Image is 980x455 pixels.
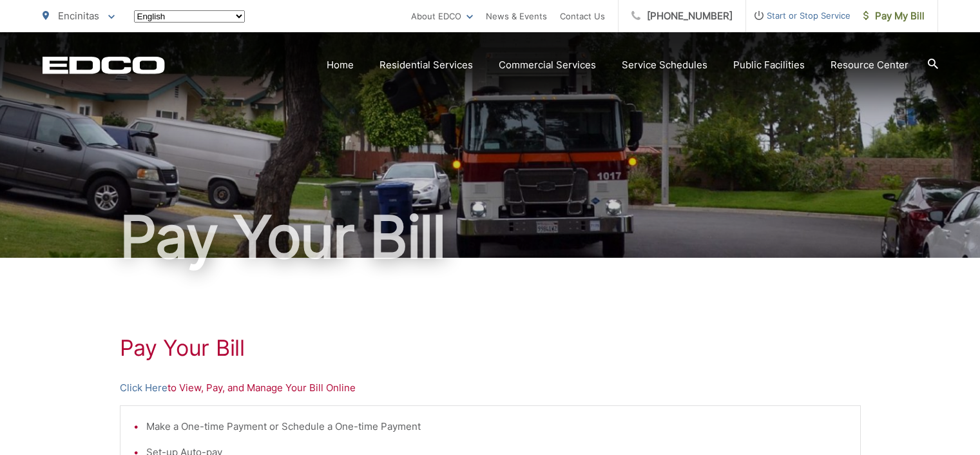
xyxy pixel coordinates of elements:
h1: Pay Your Bill [43,205,938,269]
a: Resource Center [831,57,908,73]
a: Commercial Services [499,57,596,73]
a: Click Here [120,380,168,396]
a: Residential Services [380,57,473,73]
a: About EDCO [411,8,473,24]
a: Home [327,57,354,73]
p: to View, Pay, and Manage Your Bill Online [120,380,861,396]
a: Contact Us [560,8,605,24]
select: Select a language [134,10,245,23]
a: EDCD logo. Return to the homepage. [43,56,165,74]
li: Make a One-time Payment or Schedule a One-time Payment [146,419,847,434]
span: Pay My Bill [863,8,925,24]
a: Public Facilities [733,57,805,73]
h1: Pay Your Bill [120,335,861,361]
a: Service Schedules [622,57,707,73]
span: Encinitas [58,10,99,22]
a: News & Events [486,8,547,24]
